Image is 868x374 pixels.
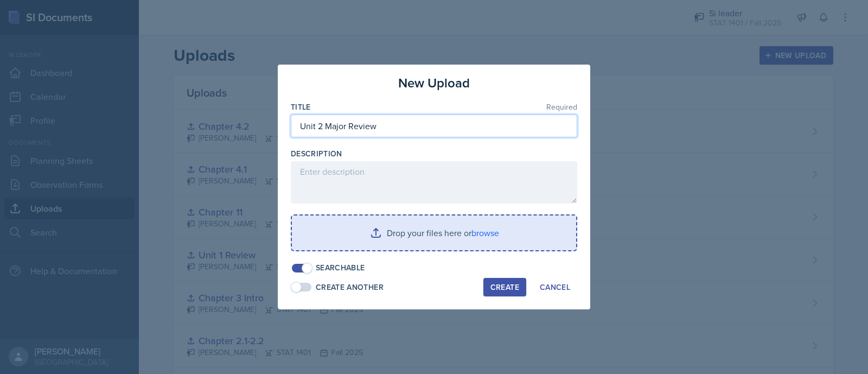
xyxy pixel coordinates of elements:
[316,282,384,293] div: Create Another
[546,103,577,111] span: Required
[291,102,311,112] label: Title
[533,278,577,296] button: Cancel
[398,73,470,93] h3: New Upload
[490,283,519,291] div: Create
[483,278,526,296] button: Create
[291,148,342,159] label: Description
[291,115,577,137] input: Enter title
[316,262,365,274] div: Searchable
[540,283,570,291] div: Cancel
